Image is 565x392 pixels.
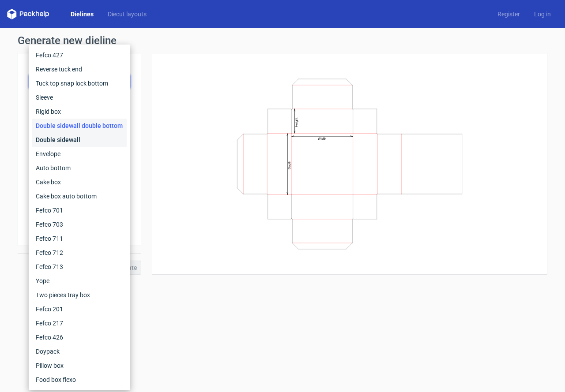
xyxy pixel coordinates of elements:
[32,288,127,302] div: Two pieces tray box
[32,90,127,105] div: Sleeve
[32,344,127,358] div: Doypack
[32,358,127,373] div: Pillow box
[287,161,291,169] text: Depth
[32,316,127,330] div: Fefco 217
[32,330,127,344] div: Fefco 426
[32,105,127,119] div: Rigid box
[32,76,127,90] div: Tuck top snap lock bottom
[32,133,127,147] div: Double sidewall
[18,35,547,46] h1: Generate new dieline
[318,137,326,141] text: Width
[64,10,101,19] a: Dielines
[32,119,127,133] div: Double sidewall double bottom
[32,62,127,76] div: Reverse tuck end
[32,147,127,161] div: Envelope
[32,161,127,175] div: Auto bottom
[32,48,127,62] div: Fefco 427
[32,246,127,260] div: Fefco 712
[294,117,298,127] text: Height
[101,10,154,19] a: Diecut layouts
[32,175,127,189] div: Cake box
[527,10,558,19] a: Log in
[32,217,127,231] div: Fefco 703
[32,189,127,203] div: Cake box auto bottom
[32,231,127,246] div: Fefco 711
[490,10,527,19] a: Register
[32,203,127,217] div: Fefco 701
[32,373,127,387] div: Food box flexo
[32,302,127,316] div: Fefco 201
[32,260,127,274] div: Fefco 713
[32,274,127,288] div: Yope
